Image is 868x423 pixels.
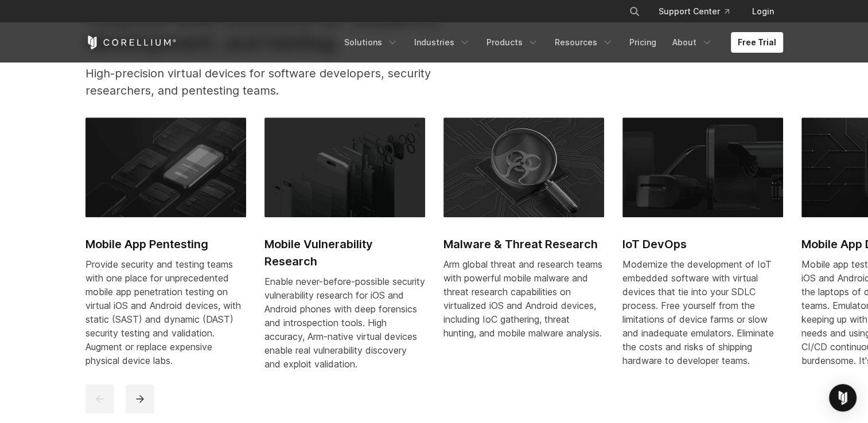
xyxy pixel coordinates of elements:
img: IoT DevOps [622,117,783,217]
div: Navigation Menu [337,32,783,53]
a: Free Trial [731,32,783,53]
button: next [126,385,154,413]
a: Support Center [649,1,738,22]
h2: Mobile App Pentesting [85,236,246,253]
div: Modernize the development of IoT embedded software with virtual devices that tie into your SDLC p... [622,257,783,367]
div: Open Intercom Messenger [829,384,857,412]
a: Login [743,1,783,22]
h2: Malware & Threat Research [443,236,604,253]
a: Industries [407,32,477,53]
a: Corellium Home [85,36,177,49]
p: High-precision virtual devices for software developers, security researchers, and pentesting teams. [85,65,477,99]
div: Arm global threat and research teams with powerful mobile malware and threat research capabilitie... [443,257,604,340]
img: Malware & Threat Research [443,117,604,217]
a: Products [480,32,546,53]
a: Pricing [622,32,663,53]
a: Mobile Vulnerability Research Mobile Vulnerability Research Enable never-before-possible security... [264,117,425,385]
button: previous [85,385,114,413]
img: Mobile App Pentesting [85,117,246,217]
a: IoT DevOps IoT DevOps Modernize the development of IoT embedded software with virtual devices tha... [622,117,783,381]
div: Provide security and testing teams with one place for unprecedented mobile app penetration testin... [85,257,246,367]
div: Navigation Menu [615,1,783,22]
img: Mobile Vulnerability Research [264,117,425,217]
a: Solutions [337,32,405,53]
a: Mobile App Pentesting Mobile App Pentesting Provide security and testing teams with one place for... [85,117,246,381]
h2: Mobile Vulnerability Research [264,236,425,270]
a: About [665,32,719,53]
a: Malware & Threat Research Malware & Threat Research Arm global threat and research teams with pow... [443,117,604,354]
button: Search [624,1,645,22]
a: Resources [548,32,620,53]
div: Enable never-before-possible security vulnerability research for iOS and Android phones with deep... [264,275,425,371]
h2: IoT DevOps [622,236,783,253]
